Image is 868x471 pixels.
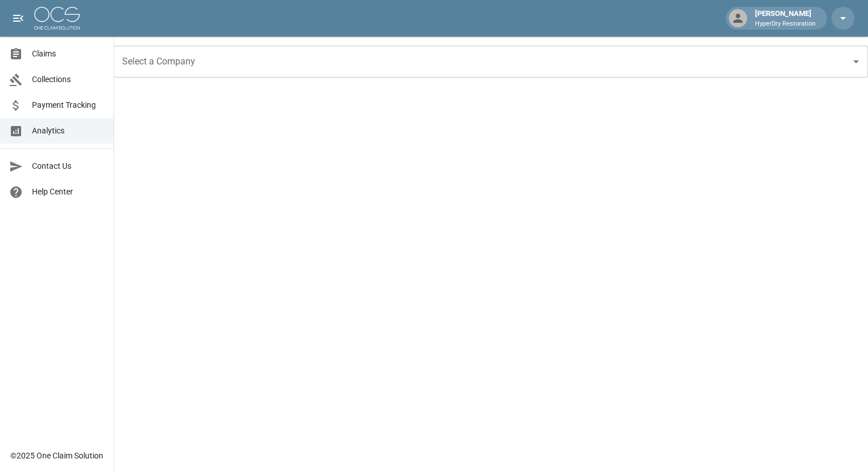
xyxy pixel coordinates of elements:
span: Payment Tracking [32,99,104,111]
span: Claims [32,48,104,60]
div: [PERSON_NAME] [750,8,820,29]
p: HyperDry Restoration [755,19,815,29]
img: ocs-logo-white-transparent.png [34,7,80,30]
div: © 2025 One Claim Solution [10,450,103,461]
span: Contact Us [32,160,104,172]
button: Open [848,54,864,70]
button: open drawer [7,7,30,30]
span: Analytics [32,125,104,137]
span: Collections [32,74,104,86]
span: Help Center [32,186,104,198]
